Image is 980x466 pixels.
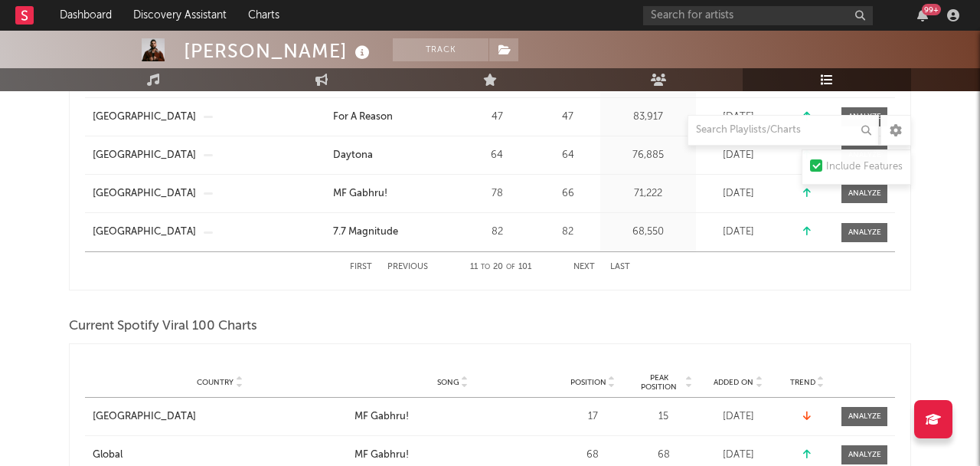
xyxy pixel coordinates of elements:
div: Daytona [333,148,373,163]
div: [GEOGRAPHIC_DATA] [93,409,196,425]
div: [PERSON_NAME] [184,38,374,64]
div: 66 [539,186,596,202]
span: Country [197,378,234,387]
div: 68 [558,448,627,463]
div: 15 [635,409,692,425]
button: First [350,263,372,271]
a: MF Gabhru! [354,409,550,425]
div: MF Gabhru! [333,186,387,202]
button: Last [610,263,630,271]
a: [GEOGRAPHIC_DATA] [93,409,347,425]
button: 99+ [917,9,928,21]
a: MF Gabhru! [333,186,455,202]
a: 7.7 Magnitude [333,225,455,240]
span: Trend [790,378,815,387]
div: 47 [462,110,531,125]
div: [DATE] [700,409,776,425]
div: For A Reason [333,110,393,125]
div: 47 [539,110,596,125]
div: Include Features [826,158,903,176]
div: 64 [462,148,531,163]
a: Global [93,448,347,463]
div: [DATE] [700,110,776,125]
div: 11 20 101 [459,258,543,277]
span: Position [570,378,606,387]
a: [GEOGRAPHIC_DATA] [93,186,196,202]
a: [GEOGRAPHIC_DATA] [93,225,196,240]
div: [DATE] [700,186,776,202]
div: [DATE] [700,148,776,163]
span: to [481,264,490,271]
div: 78 [462,186,531,202]
input: Search Playlists/Charts [688,115,879,146]
div: 83,917 [604,110,692,125]
div: [DATE] [700,225,776,240]
div: 82 [539,225,596,240]
div: Global [93,448,122,463]
span: of [506,264,515,271]
button: Previous [387,263,428,271]
input: Search for artists [643,6,873,25]
a: [GEOGRAPHIC_DATA] [93,110,196,125]
div: 68,550 [604,225,692,240]
span: Peak Position [635,373,683,392]
div: 7.7 Magnitude [333,225,398,240]
button: Track [393,38,488,61]
a: For A Reason [333,110,455,125]
div: 64 [539,148,596,163]
button: Next [573,263,595,271]
div: 76,885 [604,148,692,163]
div: 82 [462,225,531,240]
div: [DATE] [700,448,776,463]
a: MF Gabhru! [354,448,550,463]
span: Current Spotify Viral 100 Charts [69,317,257,336]
div: 99 + [922,4,941,15]
div: 68 [635,448,692,463]
span: Song [437,378,459,387]
span: Added On [714,378,753,387]
div: 17 [558,409,627,425]
div: 71,222 [604,186,692,202]
div: MF Gabhru! [354,448,409,463]
a: Daytona [333,148,455,163]
a: [GEOGRAPHIC_DATA] [93,148,196,163]
div: MF Gabhru! [354,409,409,425]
